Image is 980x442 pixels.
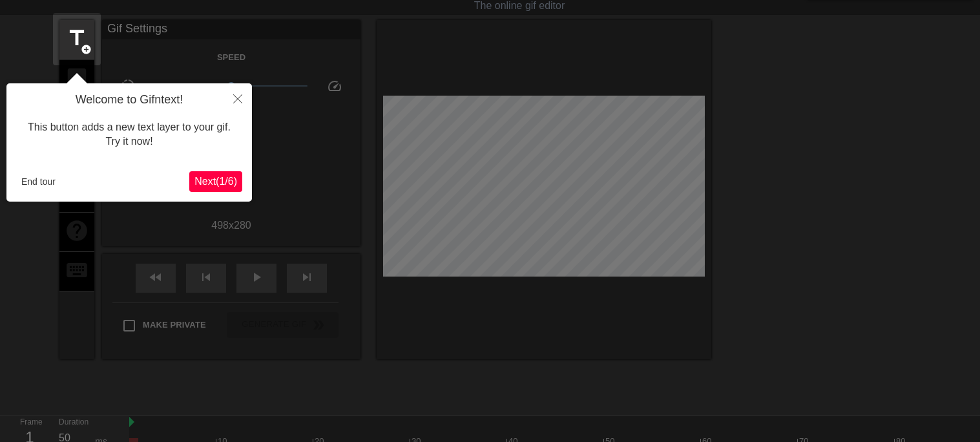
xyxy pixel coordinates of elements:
[16,172,61,191] button: End tour
[16,107,242,162] div: This button adds a new text layer to your gif. Try it now!
[194,176,237,187] span: Next ( 1 / 6 )
[16,93,242,107] h4: Welcome to Gifntext!
[189,171,242,192] button: Next
[224,83,252,113] button: Close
